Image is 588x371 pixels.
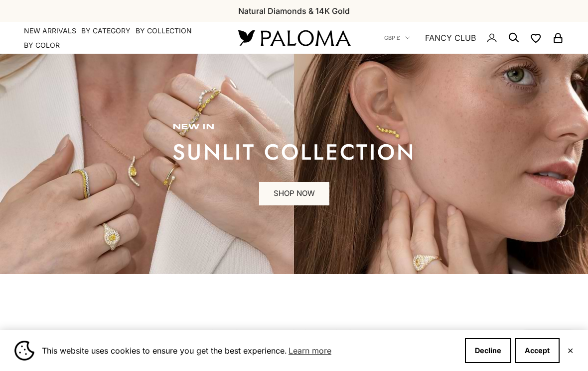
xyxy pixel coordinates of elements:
[24,26,214,50] nav: Primary navigation
[81,26,131,36] summary: By Category
[287,343,333,358] a: Learn more
[238,4,350,17] p: Natural Diamonds & 14K Gold
[425,31,476,44] a: FANCY CLUB
[172,122,416,132] p: new in
[14,341,34,361] img: Cookie banner
[259,182,329,206] a: SHOP NOW
[136,26,192,36] summary: By Collection
[172,142,416,162] p: sunlit collection
[384,22,564,54] nav: Secondary navigation
[47,326,540,346] p: SHOP BY CATEGORY
[24,26,76,36] a: NEW ARRIVALS
[567,348,574,354] button: Close
[465,338,511,363] button: Decline
[24,40,60,50] summary: By Color
[384,33,410,42] button: GBP £
[515,338,560,363] button: Accept
[384,33,400,42] span: GBP £
[42,343,457,358] span: This website uses cookies to ensure you get the best experience.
